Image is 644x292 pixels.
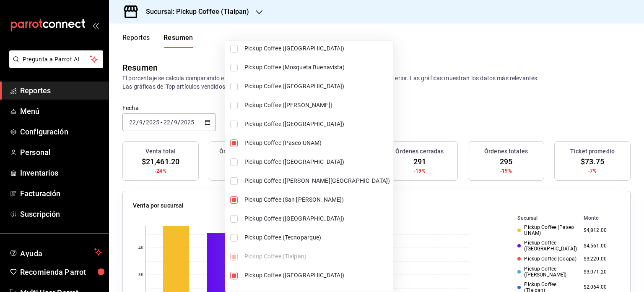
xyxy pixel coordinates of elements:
span: Pickup Coffee ([GEOGRAPHIC_DATA]) [244,214,390,223]
span: Pickup Coffee ([GEOGRAPHIC_DATA]) [244,82,390,91]
span: Pickup Coffee (Paseo UNAM) [244,139,390,147]
span: Pickup Coffee (Tecnoparque) [244,233,390,242]
span: Pickup Coffee ([PERSON_NAME]) [244,101,390,110]
span: Pickup Coffee ([GEOGRAPHIC_DATA]) [244,271,390,280]
span: Pickup Coffee ([GEOGRAPHIC_DATA]) [244,44,390,53]
span: Pickup Coffee ([GEOGRAPHIC_DATA]) [244,158,390,166]
span: Pickup Coffee (San [PERSON_NAME]) [244,195,390,204]
span: Pickup Coffee ([GEOGRAPHIC_DATA]) [244,120,390,129]
span: Pickup Coffee (Mosqueta Buenavista) [244,63,390,72]
span: Pickup Coffee ([PERSON_NAME][GEOGRAPHIC_DATA]) [244,176,390,185]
